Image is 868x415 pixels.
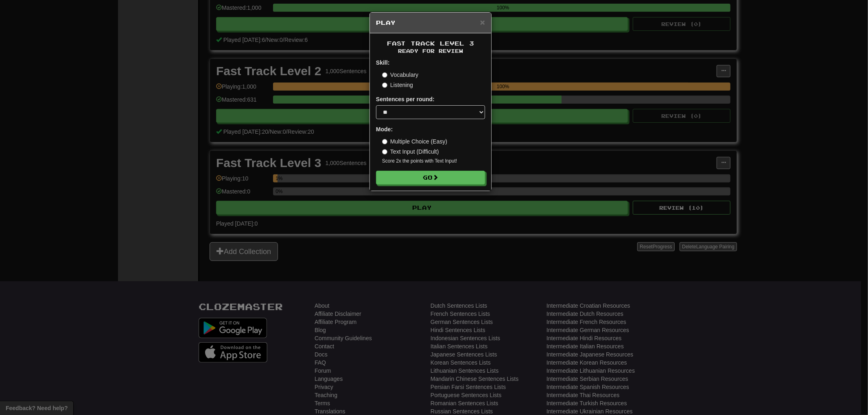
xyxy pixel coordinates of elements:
strong: Mode: [376,126,393,133]
small: Score 2x the points with Text Input ! [382,158,485,165]
span: Fast Track Level 3 [387,40,474,47]
label: Listening [382,81,413,89]
input: Listening [382,83,387,88]
label: Multiple Choice (Easy) [382,137,447,146]
button: Go [376,171,485,185]
label: Vocabulary [382,71,418,79]
strong: Skill: [376,59,389,66]
button: Close [480,18,485,26]
label: Sentences per round: [376,95,435,103]
input: Vocabulary [382,72,387,78]
span: × [480,17,485,27]
small: Ready for Review [376,48,485,54]
input: Text Input (Difficult) [382,149,387,154]
h5: Play [376,19,485,27]
label: Text Input (Difficult) [382,148,439,156]
input: Multiple Choice (Easy) [382,139,387,144]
